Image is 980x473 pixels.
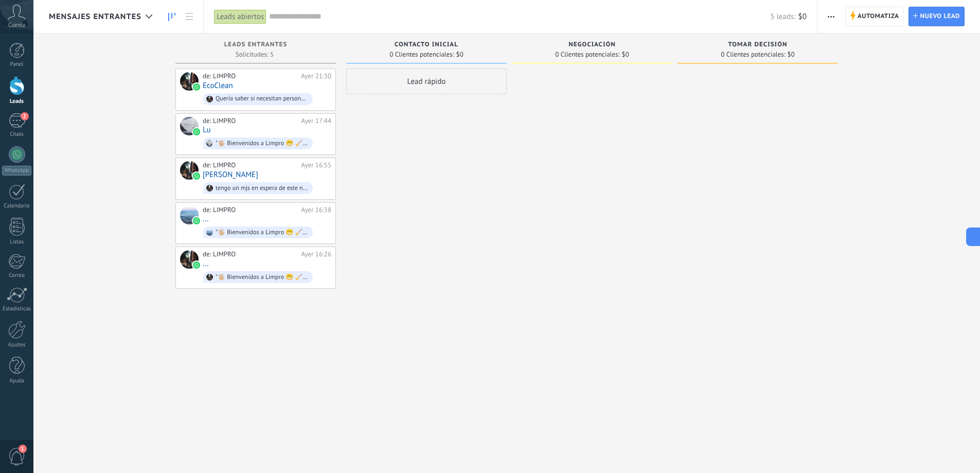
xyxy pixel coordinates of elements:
img: waba.svg [193,217,200,224]
div: Lead rápido [346,68,507,94]
div: Ayer 17:44 [301,117,331,125]
div: EcoClean [180,72,199,91]
img: waba.svg [193,128,200,135]
a: Automatiza [845,7,904,26]
span: $0 [456,51,464,58]
div: "🖐🏼 Bienvenidos a Limpro 😁 🧹¿Cotización? Envianos detalles y te contactaremos a la brevedad 📧 Par... [216,229,308,236]
a: EcoClean [203,81,233,90]
div: Ajustes [2,342,32,348]
div: Tamy [180,161,199,180]
div: Contacto inicial [351,41,502,50]
div: Panel [2,61,32,68]
span: 0 Clientes potenciales: [721,51,785,58]
div: Estadísticas [2,306,32,312]
div: Lu [180,117,199,135]
div: Leads Entrantes [181,41,331,50]
span: $0 [788,51,795,58]
div: Ayer 16:26 [301,250,331,258]
span: Tomar decisión [728,41,787,48]
div: "🖐🏼 Bienvenidos a Limpro 😁 🧹¿Cotización? Envianos detalles y te contactaremos a la brevedad 📧 Par... [216,274,308,281]
span: $0 [622,51,629,58]
div: de: LIMPRO [203,206,297,214]
span: Solicitudes: 5 [236,51,274,58]
div: Leads [2,98,32,105]
div: de: LIMPRO [203,117,297,125]
div: Ayer 16:55 [301,161,331,169]
div: Leads abiertos [214,9,266,24]
a: ... [203,259,209,268]
div: Negociación [517,41,667,50]
span: Leads Entrantes [224,41,288,48]
span: 0 Clientes potenciales: [555,51,619,58]
span: 0 Clientes potenciales: [389,51,454,58]
div: Ayer 16:38 [301,206,331,214]
div: Tomar decisión [683,41,833,50]
a: ... [203,215,209,223]
a: Nuevo lead [908,7,965,26]
div: de: LIMPRO [203,250,297,258]
img: waba.svg [193,83,200,91]
button: Más [824,7,839,26]
a: Lu [203,126,211,134]
div: Calendario [2,203,32,209]
div: Listas [2,239,32,246]
div: de: LIMPRO [203,161,297,169]
div: WhatsApp [2,166,31,176]
div: de: LIMPRO [203,72,297,80]
div: Correo [2,272,32,279]
span: Contacto inicial [395,41,458,48]
span: Automatiza [858,7,899,26]
a: [PERSON_NAME] [203,170,258,179]
span: Cuenta [8,22,25,29]
a: Leads [163,7,181,27]
div: "🖐🏼 Bienvenidos a Limpro 😁 🧹¿Cotización? Envianos detalles y te contactaremos a la brevedad 📧 Par... [216,140,308,147]
div: Chats [2,131,32,138]
a: Lista [181,7,198,27]
span: 5 leads: [770,12,795,22]
span: 1 [19,445,27,453]
span: $0 [798,12,807,22]
span: Negociación [568,41,616,48]
div: Ayer 21:30 [301,72,331,80]
span: 2 [21,112,29,120]
div: Quería saber si necesitan personal de limpieza [216,95,308,102]
div: Ayuda [2,378,32,384]
div: tengo un mjs en espera de este num [216,185,308,192]
img: waba.svg [193,261,200,269]
span: MENSAJES ENTRANTES [49,12,141,22]
span: Nuevo lead [920,7,960,26]
img: waba.svg [193,172,200,180]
